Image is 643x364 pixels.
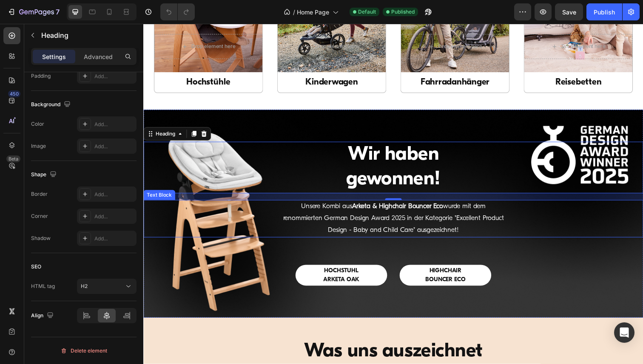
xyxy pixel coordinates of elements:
[42,52,66,61] p: Settings
[102,322,409,349] h2: Was uns auszeichnet
[56,7,60,17] p: 7
[586,3,622,20] button: Publish
[31,190,48,198] div: Border
[421,54,468,67] p: Reisebetten
[155,246,249,268] a: HOCHSTUHLARKETA OAK
[31,72,51,80] div: Padding
[31,120,44,128] div: Color
[84,52,113,61] p: Advanced
[297,8,329,17] span: Home Page
[262,246,355,268] a: HIGHCHAIRBOUNCER ECO
[11,109,34,116] div: Heading
[31,344,137,358] button: Delete element
[31,169,58,181] div: Shape
[283,54,353,67] p: Fahrradanhänger
[388,50,500,71] a: Reisebetten
[60,346,107,356] div: Delete element
[94,191,134,198] div: Add...
[391,8,415,16] span: Published
[594,8,615,17] div: Publish
[427,20,472,27] div: Drop element here
[262,50,374,71] a: Fahrradanhänger
[3,3,63,20] button: 7
[31,263,41,271] div: SEO
[10,121,500,173] h2: Wir haben gewonnen!
[77,279,137,294] button: H2
[31,142,46,150] div: Image
[31,310,55,322] div: Align
[562,8,576,16] span: Save
[555,3,583,20] button: Save
[2,171,31,179] div: Text Block
[184,248,221,266] p: HOCHSTUHL ARKETA OAK
[81,283,88,289] span: H2
[31,212,48,220] div: Corner
[213,183,306,190] strong: Arketa & Highchair Bouncer Eco
[94,143,134,150] div: Add...
[614,322,634,343] div: Open Intercom Messenger
[8,90,20,97] div: 450
[141,181,369,217] p: Unsere Kombi aus wurde mit dem renommierten German Design Award 2025 in der Kategorie "Excellent ...
[94,121,134,128] div: Add...
[31,99,72,110] div: Background
[143,24,643,364] iframe: Design area
[301,20,346,27] div: Drop element here
[358,8,376,16] span: Default
[6,155,20,162] div: Beta
[165,54,219,67] p: Kinderwagen
[293,8,295,17] span: /
[94,213,134,220] div: Add...
[288,248,329,266] p: HIGHCHAIR BOUNCER ECO
[41,30,133,40] p: Heading
[94,235,134,243] div: Add...
[31,234,51,242] div: Shadow
[31,282,55,290] div: HTML tag
[160,3,195,20] div: Undo/Redo
[94,73,134,80] div: Add...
